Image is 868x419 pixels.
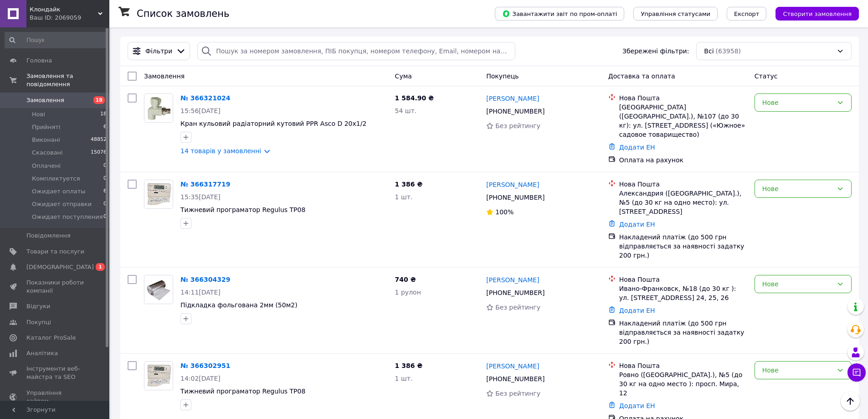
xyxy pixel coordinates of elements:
span: [PHONE_NUMBER] [486,289,544,296]
div: Нове [762,184,833,194]
span: Замовлення [26,96,64,104]
span: [PHONE_NUMBER] [486,108,544,115]
a: 14 товарів у замовленні [180,147,261,155]
div: Нова Пошта [619,93,747,103]
input: Пошук за номером замовлення, ПІБ покупця, номером телефону, Email, номером накладної [197,42,515,60]
div: Ваш ID: 2069059 [30,14,109,22]
a: Додати ЕН [619,402,655,409]
span: 0 [103,213,107,221]
span: Ожидает поступления [32,213,103,221]
span: Інструменти веб-майстра та SEO [26,365,84,381]
span: Покупець [486,72,519,80]
span: 6 [103,187,107,196]
span: 0 [103,162,107,170]
span: 1 386 ₴ [395,362,423,369]
span: Завантажити звіт по пром-оплаті [502,10,617,18]
span: 1 шт. [395,193,413,201]
a: [PERSON_NAME] [486,362,539,371]
div: Накладений платіж (до 500 грн відправляється за наявності задатку 200 грн.) [619,319,747,346]
span: Оплачені [32,162,61,170]
span: Збережені фільтри: [622,47,689,56]
span: Прийняті [32,123,60,131]
span: 1 рулон [395,289,421,296]
img: Фото товару [144,362,173,390]
a: № 366321024 [180,94,230,102]
span: 54 шт. [395,107,417,114]
span: Головна [26,57,52,65]
span: Тижневий програматор Regulus TP08 [180,206,305,213]
img: Фото товару [144,275,173,304]
span: Експорт [734,10,760,17]
a: Тижневий програматор Regulus TP08 [180,388,305,395]
span: 15076 [91,149,107,157]
span: Відгуки [26,302,50,310]
span: Товари та послуги [26,248,84,256]
span: 15:56[DATE] [180,107,221,114]
span: Без рейтингу [495,390,540,397]
span: 18 [93,96,105,104]
span: 0 [103,200,107,208]
button: Створити замовлення [776,7,859,21]
a: Додати ЕН [619,221,655,228]
span: Покупці [26,318,51,326]
span: [PHONE_NUMBER] [486,194,544,201]
span: Створити замовлення [783,10,852,17]
span: 6 [103,123,107,131]
button: Чат з покупцем [847,363,866,382]
span: Управління сайтом [26,389,84,405]
a: Кран кульовий радіаторний кутовий PPR Asco D 20х1/2 [180,120,366,127]
span: 1 386 ₴ [395,181,423,188]
span: [DEMOGRAPHIC_DATA] [26,263,94,271]
h1: Список замовлень [137,8,229,19]
div: Ивано-Франковск, №18 (до 30 кг ): ул. [STREET_ADDRESS] 24, 25, 26 [619,284,747,302]
div: Нова Пошта [619,180,747,189]
span: Фільтри [145,47,172,56]
img: Фото товару [144,180,173,208]
span: 18 [100,110,107,119]
a: Фото товару [144,275,173,304]
div: Нове [762,365,833,375]
img: Фото товару [144,94,173,122]
div: Оплата на рахунок [619,155,747,165]
a: [PERSON_NAME] [486,94,539,103]
button: Управління статусами [633,7,718,21]
button: Експорт [727,7,767,21]
div: Нове [762,98,833,108]
span: Підкладка фольгована 2мм (50м2) [180,301,298,309]
span: 1 584.90 ₴ [395,94,434,102]
span: Повідомлення [26,232,71,240]
span: 0 [103,175,107,183]
input: Пошук [5,32,108,48]
span: Нові [32,110,45,119]
span: Без рейтингу [495,304,540,311]
span: 14:02[DATE] [180,375,221,382]
div: Нова Пошта [619,275,747,284]
a: [PERSON_NAME] [486,275,539,285]
span: Замовлення та повідомлення [26,72,109,88]
div: Нове [762,279,833,289]
span: [PHONE_NUMBER] [486,375,544,383]
span: Cума [395,72,412,80]
span: Замовлення [144,72,185,80]
span: Управління статусами [641,10,710,17]
a: Фото товару [144,180,173,209]
span: 1 [96,263,105,271]
span: Аналітика [26,349,58,357]
span: Показники роботи компанії [26,279,84,295]
span: 100% [495,208,514,216]
span: Статус [755,72,778,80]
div: Ровно ([GEOGRAPHIC_DATA].), №5 (до 30 кг на одно место ): просп. Мира, 12 [619,370,747,398]
a: № 366317719 [180,181,230,188]
div: Александрия ([GEOGRAPHIC_DATA].), №5 (до 30 кг на одно место): ул. [STREET_ADDRESS] [619,189,747,216]
span: 15:35[DATE] [180,193,221,201]
span: Комплектуется [32,175,80,183]
span: Ожидает оплаты [32,187,86,196]
div: Нова Пошта [619,361,747,370]
a: № 366302951 [180,362,230,369]
a: Додати ЕН [619,144,655,151]
span: 14:11[DATE] [180,289,221,296]
span: Виконані [32,136,60,144]
span: Без рейтингу [495,122,540,129]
